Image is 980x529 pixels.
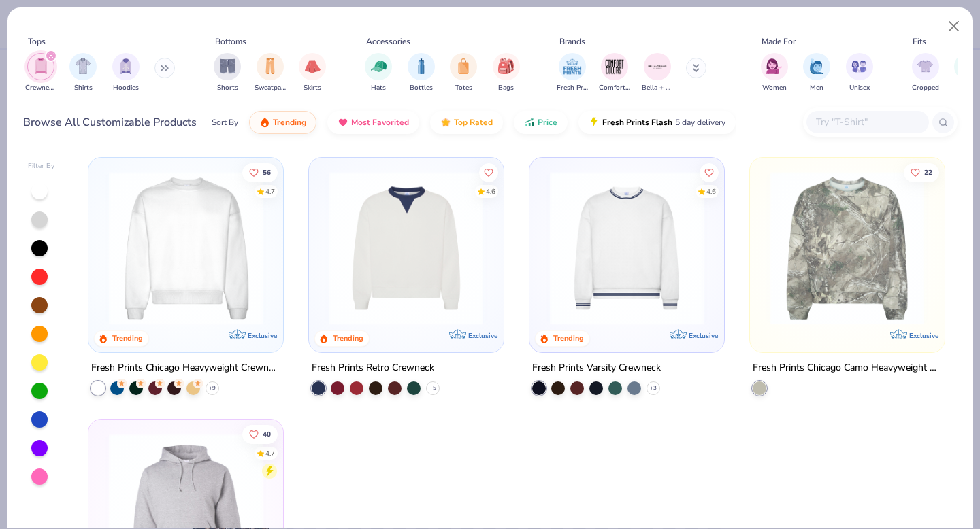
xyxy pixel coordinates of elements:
[809,58,824,74] img: Men Image
[762,35,796,48] div: Made For
[917,58,933,74] img: Cropped Image
[215,35,246,48] div: Bottoms
[846,53,873,93] button: filter button
[559,35,585,48] div: Brands
[112,53,140,93] button: filter button
[706,186,716,197] div: 4.6
[642,53,673,93] div: filter for Bella + Canvas
[351,117,409,128] span: Most Favorited
[266,448,276,458] div: 4.7
[263,430,272,437] span: 40
[74,83,93,93] span: Shirts
[25,53,56,93] button: filter button
[28,161,55,171] div: Filter By
[263,58,278,74] img: Sweatpants Image
[810,83,823,93] span: Men
[762,83,787,93] span: Women
[904,163,939,182] button: Like
[28,35,46,48] div: Tops
[243,163,278,182] button: Like
[710,171,877,325] img: b6dde052-8961-424d-8094-bd09ce92eca4
[299,53,326,93] button: filter button
[408,53,435,93] div: filter for Bottles
[498,83,514,93] span: Bags
[599,53,630,93] div: filter for Comfort Colors
[493,53,520,93] div: filter for Bags
[479,163,498,182] button: Like
[209,384,216,392] span: + 9
[589,117,600,128] img: flash.gif
[557,53,588,93] button: filter button
[76,58,91,74] img: Shirts Image
[599,83,630,93] span: Comfort Colors
[647,56,668,77] img: Bella + Canvas Image
[102,171,269,325] img: 1358499d-a160-429c-9f1e-ad7a3dc244c9
[700,163,719,182] button: Like
[410,83,433,93] span: Bottles
[323,171,490,325] img: 3abb6cdb-110e-4e18-92a0-dbcd4e53f056
[650,384,657,392] span: + 3
[255,53,286,93] button: filter button
[33,58,48,74] img: Crewnecks Image
[365,53,392,93] button: filter button
[599,53,630,93] button: filter button
[468,331,497,340] span: Exclusive
[408,53,435,93] button: filter button
[113,83,139,93] span: Hoodies
[243,424,278,443] button: Like
[248,331,277,340] span: Exclusive
[366,35,410,48] div: Accessories
[490,171,657,325] img: 230d1666-f904-4a08-b6b8-0d22bf50156f
[371,83,386,93] span: Hats
[454,117,493,128] span: Top Rated
[909,331,938,340] span: Exclusive
[912,53,939,93] button: filter button
[112,53,140,93] div: filter for Hoodies
[849,83,870,93] span: Unisex
[118,58,133,74] img: Hoodies Image
[429,384,436,392] span: + 5
[562,56,583,77] img: Fresh Prints Image
[450,53,477,93] button: filter button
[304,83,321,93] span: Skirts
[602,117,672,128] span: Fresh Prints Flash
[414,58,429,74] img: Bottles Image
[538,117,557,128] span: Price
[214,53,241,93] button: filter button
[761,53,788,93] button: filter button
[440,117,451,128] img: TopRated.gif
[259,117,270,128] img: trending.gif
[761,53,788,93] div: filter for Women
[532,360,661,377] div: Fresh Prints Varsity Crewneck
[25,83,56,93] span: Crewnecks
[557,53,588,93] div: filter for Fresh Prints
[557,83,588,93] span: Fresh Prints
[450,53,477,93] div: filter for Totes
[299,53,326,93] div: filter for Skirts
[803,53,830,93] button: filter button
[941,14,967,39] button: Close
[803,53,830,93] div: filter for Men
[455,83,472,93] span: Totes
[764,171,931,325] img: d9105e28-ed75-4fdd-addc-8b592ef863ea
[266,186,276,197] div: 4.7
[249,111,316,134] button: Trending
[220,58,235,74] img: Shorts Image
[912,53,939,93] div: filter for Cropped
[365,53,392,93] div: filter for Hats
[642,83,673,93] span: Bella + Canvas
[912,83,939,93] span: Cropped
[214,53,241,93] div: filter for Shorts
[543,171,710,325] img: 4d4398e1-a86f-4e3e-85fd-b9623566810e
[217,83,238,93] span: Shorts
[486,186,495,197] div: 4.6
[273,117,306,128] span: Trending
[675,115,725,131] span: 5 day delivery
[514,111,568,134] button: Price
[766,58,782,74] img: Women Image
[430,111,503,134] button: Top Rated
[305,58,321,74] img: Skirts Image
[498,58,513,74] img: Bags Image
[327,111,419,134] button: Most Favorited
[913,35,926,48] div: Fits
